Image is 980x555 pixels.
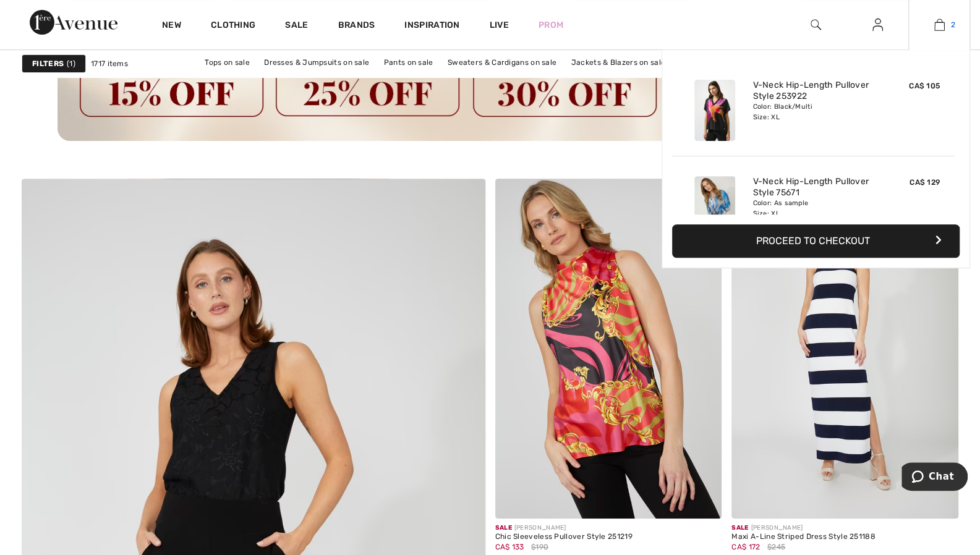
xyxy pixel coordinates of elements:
[495,533,633,541] div: Chic Sleeveless Pullover Style 251219
[872,17,883,32] img: My Info
[495,524,512,532] span: Sale
[910,178,940,187] span: CA$ 129
[91,58,128,69] span: 1717 items
[67,58,75,69] span: 1
[531,541,548,553] span: $190
[378,54,440,70] a: Pants on sale
[752,176,874,198] a: V-Neck Hip-Length Pullover Style 75671
[404,20,459,33] span: Inspiration
[198,54,256,70] a: Tops on sale
[731,179,958,519] img: Maxi A-Line Striped Dress Style 251188. Navy/White
[285,20,308,33] a: Sale
[694,80,735,141] img: V-Neck Hip-Length Pullover Style 253922
[539,19,563,32] a: Prom
[934,17,945,32] img: My Bag
[901,462,968,493] iframe: Opens a widget where you can chat to one of our agents
[495,523,633,533] div: [PERSON_NAME]
[752,80,874,102] a: V-Neck Hip-Length Pullover Style 253922
[211,20,255,33] a: Clothing
[338,20,375,33] a: Brands
[258,54,375,70] a: Dresses & Jumpsuits on sale
[752,198,874,218] div: Color: As sample Size: XL
[951,19,955,30] span: 2
[909,17,969,32] a: 2
[811,17,821,32] img: search the website
[495,179,722,519] img: Chic Sleeveless Pullover Style 251219. Pink/red
[694,176,735,237] img: V-Neck Hip-Length Pullover Style 75671
[441,54,563,70] a: Sweaters & Cardigans on sale
[731,524,748,532] span: Sale
[909,82,940,90] span: CA$ 105
[672,224,960,258] button: Proceed to Checkout
[767,541,785,553] span: $245
[495,543,524,551] span: CA$ 133
[490,19,509,32] a: Live
[32,58,64,69] strong: Filters
[731,523,875,533] div: [PERSON_NAME]
[731,533,875,541] div: Maxi A-Line Striped Dress Style 251188
[731,543,760,551] span: CA$ 172
[863,17,893,33] a: Sign In
[30,10,117,35] img: 1ère Avenue
[752,102,874,122] div: Color: Black/Multi Size: XL
[565,54,672,70] a: Jackets & Blazers on sale
[162,20,181,33] a: New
